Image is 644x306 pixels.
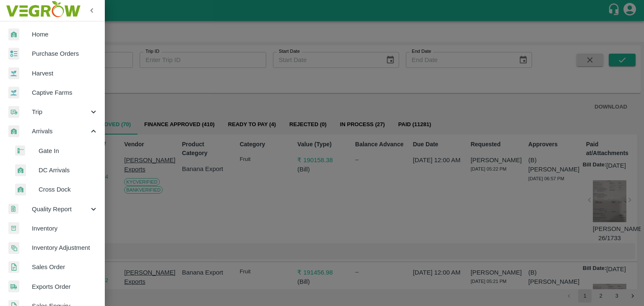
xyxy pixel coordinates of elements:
[8,242,19,254] img: inventory
[7,141,105,161] a: gateinGate In
[8,48,19,60] img: reciept
[8,125,19,137] img: whArrival
[7,180,105,199] a: whArrivalCross Dock
[32,282,98,291] span: Exports Order
[8,280,19,293] img: shipments
[8,29,19,41] img: whArrival
[39,185,98,194] span: Cross Dock
[32,88,98,97] span: Captive Farms
[39,166,98,175] span: DC Arrivals
[32,127,89,136] span: Arrivals
[32,224,98,233] span: Inventory
[32,205,89,214] span: Quality Report
[15,164,26,176] img: whArrival
[15,184,26,196] img: whArrival
[39,146,98,156] span: Gate In
[32,49,98,58] span: Purchase Orders
[8,86,19,99] img: harvest
[8,106,19,118] img: delivery
[8,204,18,214] img: qualityReport
[32,69,98,78] span: Harvest
[8,222,19,234] img: whInventory
[32,107,89,117] span: Trip
[7,161,105,180] a: whArrivalDC Arrivals
[8,67,19,80] img: harvest
[8,261,19,273] img: sales
[32,243,98,252] span: Inventory Adjustment
[32,262,98,272] span: Sales Order
[15,145,25,156] img: gatein
[32,30,98,39] span: Home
